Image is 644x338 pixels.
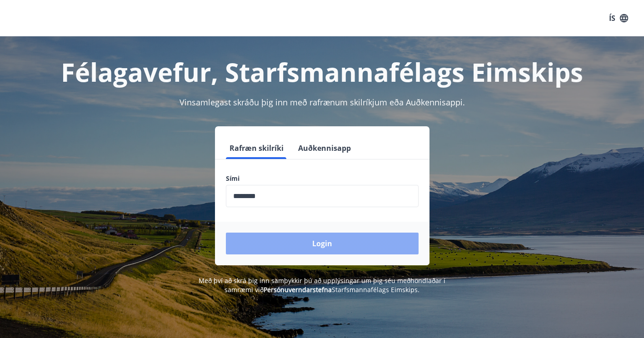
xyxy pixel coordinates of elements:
a: Persónuverndarstefna [264,285,332,294]
label: Sími [226,174,419,183]
span: Vinsamlegast skráðu þig inn með rafrænum skilríkjum eða Auðkennisappi. [180,97,465,108]
button: ÍS [604,10,633,26]
button: Rafræn skilríki [226,137,287,159]
h1: Félagavefur, Starfsmannafélags Eimskips [11,55,633,89]
button: Auðkennisapp [295,137,354,159]
span: Með því að skrá þig inn samþykkir þú að upplýsingar um þig séu meðhöndlaðar í samræmi við Starfsm... [199,276,445,294]
button: Login [226,233,419,254]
